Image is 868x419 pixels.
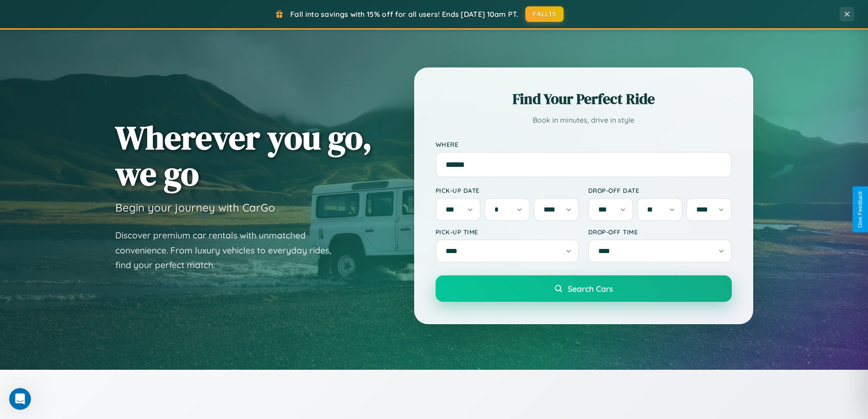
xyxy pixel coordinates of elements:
iframe: Intercom live chat [9,388,31,410]
p: Book in minutes, drive in style [436,114,732,127]
h1: Wherever you go, we go [115,119,372,191]
label: Pick-up Date [436,186,579,194]
label: Pick-up Time [436,228,579,236]
h3: Begin your journey with CarGo [115,201,275,214]
p: Discover premium car rentals with unmatched convenience. From luxury vehicles to everyday rides, ... [115,228,343,273]
label: Drop-off Date [588,186,732,194]
h2: Find Your Perfect Ride [436,89,732,109]
div: Give Feedback [857,191,863,228]
button: FALL15 [525,6,564,22]
span: Fall into savings with 15% off for all users! Ends [DATE] 10am PT. [290,10,519,19]
label: Where [436,140,732,148]
span: Search Cars [568,284,613,294]
label: Drop-off Time [588,228,732,236]
button: Search Cars [436,275,732,302]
